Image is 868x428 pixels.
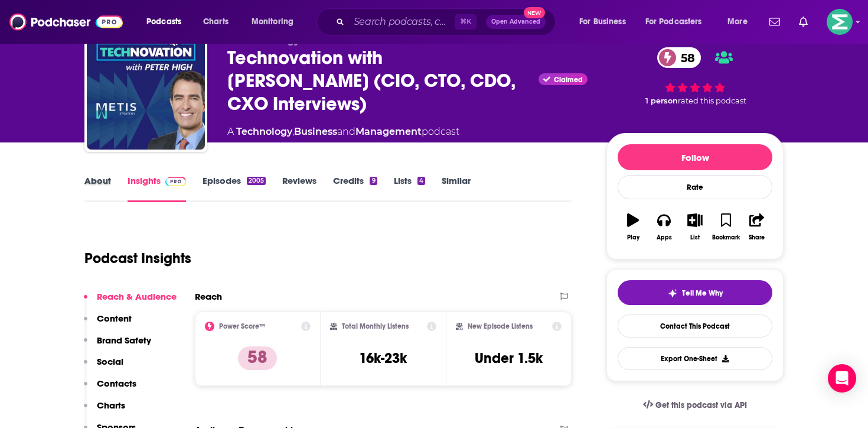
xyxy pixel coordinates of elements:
button: open menu [719,12,762,31]
div: 4 [417,177,425,185]
p: Brand Safety [97,335,151,346]
span: 58 [669,47,701,68]
a: Similar [442,175,471,202]
span: and [337,126,355,137]
a: Business [294,126,337,137]
button: Content [84,313,132,335]
span: Claimed [554,77,583,83]
button: Bookmark [710,206,741,248]
span: ⌘ K [455,14,477,30]
a: InsightsPodchaser Pro [128,175,186,202]
button: Show profile menu [827,9,853,35]
p: 58 [238,346,277,370]
span: Logged in as LKassela [827,9,853,35]
img: Technovation with Peter High (CIO, CTO, CDO, CXO Interviews) [87,31,205,150]
button: Play [618,206,648,248]
a: Technology [236,126,292,137]
span: Get this podcast via API [655,400,747,410]
div: Apps [657,234,672,241]
img: User Profile [827,9,853,35]
img: Podchaser Pro [165,177,186,186]
div: Search podcasts, credits, & more... [328,8,567,35]
div: Open Intercom Messenger [828,364,856,393]
img: Podchaser - Follow, Share and Rate Podcasts [9,11,123,33]
span: Open Advanced [491,19,540,25]
button: Open AdvancedNew [486,15,546,29]
div: Rate [618,175,772,199]
a: 58 [657,47,701,68]
span: 1 person [645,96,678,105]
div: List [690,234,700,241]
p: Social [97,356,123,367]
img: tell me why sparkle [668,288,677,298]
h3: Under 1.5k [475,349,543,367]
button: Contacts [84,378,136,400]
button: tell me why sparkleTell Me Why [618,280,772,305]
h1: Podcast Insights [84,249,191,267]
button: Export One-Sheet [618,347,772,370]
div: 2005 [247,177,266,185]
a: Charts [195,12,236,31]
p: Contacts [97,378,136,389]
a: Show notifications dropdown [765,12,785,32]
button: Reach & Audience [84,291,177,313]
p: Reach & Audience [97,291,177,302]
h2: Total Monthly Listens [342,322,409,330]
div: Share [749,234,765,241]
a: Episodes2005 [203,175,266,202]
span: rated this podcast [678,96,746,105]
button: Apps [648,206,679,248]
span: For Podcasters [645,14,702,30]
a: Reviews [282,175,316,202]
h2: New Episode Listens [468,322,533,330]
a: Credits9 [333,175,377,202]
p: Charts [97,400,125,411]
h2: Power Score™ [219,322,265,330]
div: 9 [370,177,377,185]
button: Share [742,206,772,248]
a: Management [355,126,422,137]
button: Follow [618,144,772,170]
button: Social [84,356,123,378]
a: Lists4 [394,175,425,202]
div: Bookmark [712,234,740,241]
h2: Reach [195,291,222,302]
button: open menu [638,12,719,31]
button: Brand Safety [84,335,151,356]
span: More [727,14,748,30]
a: Show notifications dropdown [794,12,812,32]
button: Charts [84,400,125,421]
div: A podcast [227,125,459,139]
span: Monitoring [252,14,293,30]
a: Contact This Podcast [618,314,772,338]
button: open menu [243,12,309,31]
span: For Business [579,14,626,30]
a: About [84,175,111,202]
button: List [680,206,710,248]
a: Get this podcast via API [634,391,756,420]
div: 58 1 personrated this podcast [606,35,784,118]
button: open menu [571,12,641,31]
h3: 16k-23k [359,349,407,367]
div: Play [627,234,639,241]
span: Podcasts [146,14,181,30]
button: open menu [138,12,197,31]
span: , [292,126,294,137]
p: Content [97,313,132,324]
span: Charts [203,14,229,30]
span: Tell Me Why [682,288,723,298]
input: Search podcasts, credits, & more... [349,12,455,31]
span: New [524,7,545,18]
